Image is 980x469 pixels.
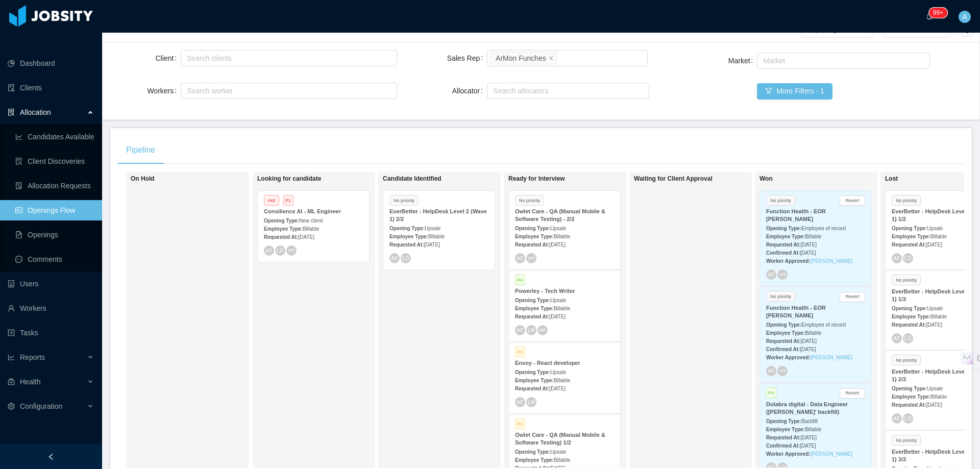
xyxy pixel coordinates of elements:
[768,368,775,374] span: AF
[528,327,535,333] span: LR
[550,369,566,375] span: Upsale
[801,226,846,231] span: Employee of record
[402,255,410,261] span: LS
[8,323,94,343] a: icon: profileTasks
[926,402,942,408] span: [DATE]
[147,87,181,95] label: Workers
[904,335,912,341] span: LS
[962,11,967,23] span: A
[184,52,189,64] input: Client
[389,242,424,248] strong: Requested At:
[515,432,605,446] strong: Owlet Care - QA (Manual Mobile & Software Testing) 1/2
[930,314,947,319] span: Billable
[528,399,535,405] span: LR
[299,218,323,224] span: New client
[800,435,816,440] span: [DATE]
[187,86,381,96] div: Search worker
[389,226,425,231] strong: Opening Type:
[184,85,189,97] input: Workers
[528,256,534,260] span: MP
[766,305,826,318] strong: Function Health - EOR [PERSON_NAME]
[15,176,94,196] a: icon: file-doneAllocation Requests
[768,271,775,278] span: AF
[515,418,525,429] span: P3
[15,225,94,245] a: icon: file-textOpenings
[550,226,566,231] span: Upsale
[800,250,816,256] span: [DATE]
[8,274,94,294] a: icon: robotUsers
[811,355,852,360] a: [PERSON_NAME]
[892,275,921,285] span: No priority
[930,234,947,239] span: Billable
[428,234,445,239] span: Billable
[383,175,526,183] h1: Candidate Identified
[515,386,549,391] strong: Requested At:
[554,234,570,239] span: Billable
[447,54,487,62] label: Sales Rep
[766,401,848,415] strong: Dolabra digital - Data Engineer ([PERSON_NAME]' backfill)
[801,322,846,328] span: Employee of record
[452,87,487,95] label: Allocator
[840,388,865,399] button: Revert
[892,306,927,311] strong: Opening Type:
[515,208,605,222] strong: Owlet Care - QA (Manual Mobile & Software Testing) - 2/2
[15,127,94,147] a: icon: line-chartCandidates Available
[800,242,816,248] span: [DATE]
[766,418,801,424] strong: Opening Type:
[893,255,900,261] span: AF
[515,242,549,248] strong: Requested At:
[515,378,554,383] strong: Employee Type:
[15,151,94,171] a: icon: file-searchClient Discoveries
[930,394,947,400] span: Billable
[759,175,902,183] h1: Won
[515,226,550,231] strong: Opening Type:
[554,306,570,311] span: Billable
[559,52,565,64] input: Sales Rep
[892,314,930,319] strong: Employee Type:
[515,288,575,294] strong: Powerley - Tech Writer
[892,402,926,408] strong: Requested At:
[805,330,821,336] span: Billable
[892,435,921,446] span: No priority
[892,195,921,206] span: No priority
[549,55,554,61] i: icon: close
[517,327,524,333] span: AF
[155,54,181,62] label: Client
[131,175,274,183] h1: On Hold
[766,208,826,222] strong: Function Health - EOR [PERSON_NAME]
[20,378,40,386] span: Health
[927,306,943,311] span: Upsale
[517,399,524,405] span: AF
[805,234,821,239] span: Billable
[926,322,942,328] span: [DATE]
[811,451,852,457] a: [PERSON_NAME]
[766,347,800,352] strong: Confirmed At:
[515,457,554,463] strong: Employee Type:
[554,378,570,383] span: Billable
[264,226,303,232] strong: Employee Type:
[892,355,921,365] span: No priority
[389,234,428,239] strong: Employee Type:
[264,234,298,240] strong: Requested At:
[892,386,927,391] strong: Opening Type:
[766,322,801,328] strong: Opening Type:
[515,347,525,357] span: P3
[8,378,15,385] i: icon: medicine-box
[840,195,865,206] button: Revert
[766,250,800,256] strong: Confirmed At:
[515,314,549,319] strong: Requested At:
[515,234,554,239] strong: Employee Type:
[904,415,912,422] span: LS
[892,234,930,239] strong: Employee Type:
[766,195,795,206] span: No priority
[264,195,279,206] span: Hot
[892,242,926,248] strong: Requested At:
[118,136,163,164] div: Pipeline
[425,226,440,231] span: Upsale
[766,338,800,344] strong: Requested At:
[549,314,565,319] span: [DATE]
[540,328,546,332] span: MP
[264,218,299,224] strong: Opening Type:
[515,275,525,285] span: P4
[490,52,557,64] li: ArMon Funches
